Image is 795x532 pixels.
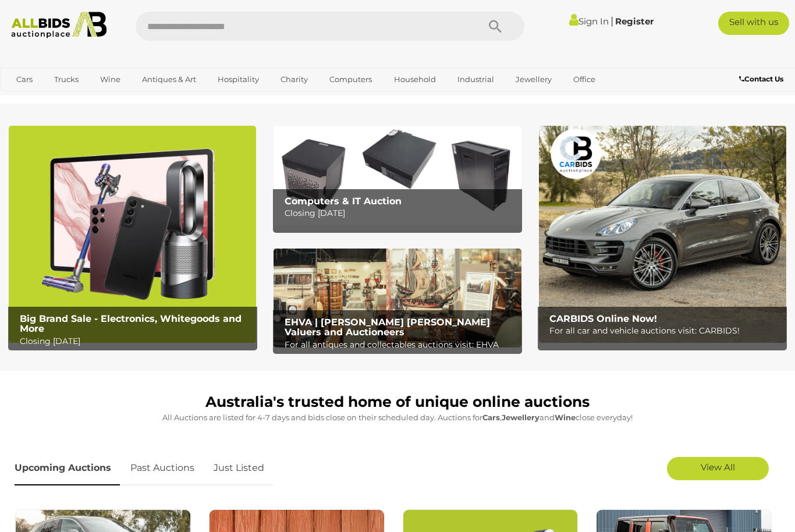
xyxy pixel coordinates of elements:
[386,70,443,89] a: Household
[667,457,769,480] a: View All
[54,89,152,108] a: [GEOGRAPHIC_DATA]
[701,462,735,473] span: View All
[549,313,657,324] b: CARBIDS Online Now!
[47,70,86,89] a: Trucks
[15,451,120,485] a: Upcoming Auctions
[274,126,521,225] a: Computers & IT Auction Computers & IT Auction Closing [DATE]
[285,338,516,352] p: For all antiques and collectables auctions visit: EHVA
[134,70,204,89] a: Antiques & Art
[569,16,609,27] a: Sign In
[9,89,48,108] a: Sports
[508,70,559,89] a: Jewellery
[739,75,783,83] b: Contact Us
[466,12,524,41] button: Search
[566,70,603,89] a: Office
[274,249,521,347] img: EHVA | Evans Hastings Valuers and Auctioneers
[122,451,203,485] a: Past Auctions
[322,70,379,89] a: Computers
[611,15,613,27] span: |
[450,70,502,89] a: Industrial
[718,12,789,35] a: Sell with us
[549,324,781,338] p: For all car and vehicle auctions visit: CARBIDS!
[20,334,251,349] p: Closing [DATE]
[539,126,786,343] img: CARBIDS Online Now!
[739,73,786,86] a: Contact Us
[274,126,521,225] img: Computers & IT Auction
[285,317,490,338] b: EHVA | [PERSON_NAME] [PERSON_NAME] Valuers and Auctioneers
[285,196,402,207] b: Computers & IT Auction
[274,249,521,347] a: EHVA | Evans Hastings Valuers and Auctioneers EHVA | [PERSON_NAME] [PERSON_NAME] Valuers and Auct...
[555,413,576,422] strong: Wine
[93,70,128,89] a: Wine
[15,411,780,424] p: All Auctions are listed for 4-7 days and bids close on their scheduled day. Auctions for , and cl...
[9,70,40,89] a: Cars
[6,12,112,38] img: Allbids.com.au
[15,394,780,410] h1: Australia's trusted home of unique online auctions
[285,206,516,221] p: Closing [DATE]
[539,126,786,343] a: CARBIDS Online Now! CARBIDS Online Now! For all car and vehicle auctions visit: CARBIDS!
[482,413,500,422] strong: Cars
[210,70,267,89] a: Hospitality
[9,126,256,343] a: Big Brand Sale - Electronics, Whitegoods and More Big Brand Sale - Electronics, Whitegoods and Mo...
[502,413,540,422] strong: Jewellery
[20,313,242,335] b: Big Brand Sale - Electronics, Whitegoods and More
[615,16,654,27] a: Register
[9,126,256,343] img: Big Brand Sale - Electronics, Whitegoods and More
[273,70,315,89] a: Charity
[205,451,273,485] a: Just Listed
